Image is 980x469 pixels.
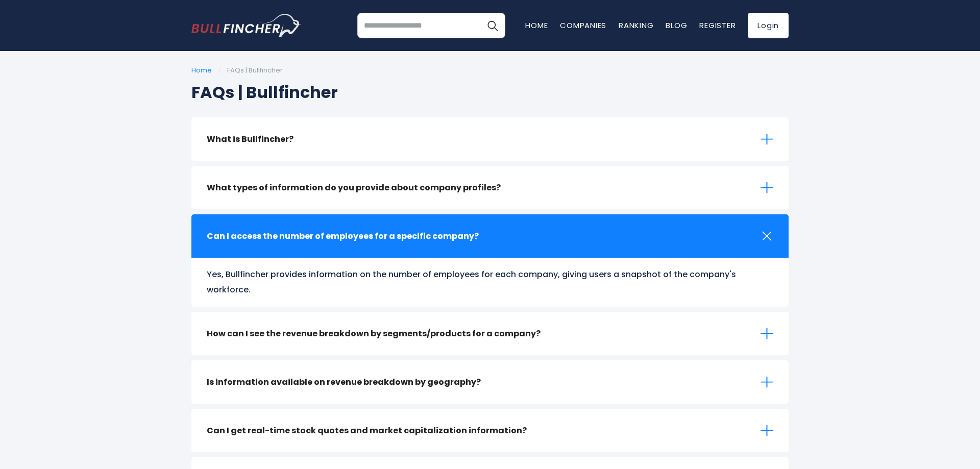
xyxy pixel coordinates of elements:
h3: What types of information do you provide about company profiles? [207,181,501,194]
a: Blog [666,20,687,31]
button: Search [480,13,505,38]
h3: Is information available on revenue breakdown by geography? [207,376,481,388]
a: Register [699,20,736,31]
span: FAQs | Bullfincher [227,65,283,75]
h3: Can I get real-time stock quotes and market capitalization information? [207,424,527,437]
a: Home [191,65,212,75]
a: Companies [560,20,606,31]
a: Ranking [619,20,653,31]
h3: Can I access the number of employees for a specific company? [207,230,479,242]
h3: What is Bullfincher? [207,133,293,145]
h3: How can I see the revenue breakdown by segments/products for a company? [207,327,541,340]
a: Go to homepage [191,14,301,37]
a: Login [748,13,789,38]
a: Home [525,20,548,31]
img: bullfincher logo [191,14,301,37]
div: Yes, Bullfincher provides information on the number of employees for each company, giving users a... [191,258,789,307]
ul: / [191,66,789,75]
h2: FAQs | Bullfincher [191,80,789,105]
